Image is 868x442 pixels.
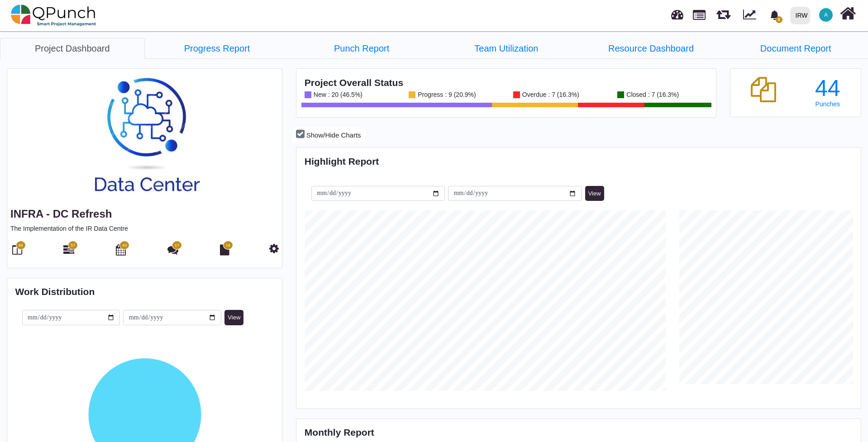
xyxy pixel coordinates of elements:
[786,0,814,30] a: IRW
[269,243,279,254] i: Project Settings
[802,77,853,108] a: 44 Punches
[671,5,683,19] span: Dashboard
[305,156,853,167] h4: Highlight Report
[824,12,828,18] span: A
[415,91,476,98] div: Progress : 9 (20.9%)
[840,5,856,22] i: Home
[12,244,22,255] i: Board
[18,242,23,249] span: 44
[289,38,434,59] a: Punch Report
[220,244,229,255] i: Document Library
[71,242,75,249] span: 57
[434,38,579,58] li: INFRA - DC Refresh
[819,8,833,22] span: Abdul.p
[306,131,361,139] span: Show/Hide Charts
[693,6,706,20] span: Projects
[796,8,808,24] div: IRW
[11,2,96,29] img: qpunch-sp.fa6292f.png
[434,38,579,59] a: Team Utilization
[624,91,679,98] div: Closed : 7 (16.3%)
[767,7,782,23] div: Notification
[292,127,364,143] button: Show/Hide Charts
[802,77,853,100] div: 44
[311,91,362,98] div: New : 20 (46.5%)
[10,224,279,233] p: The Implementation of the IR Data Centre
[167,244,178,255] i: Punch Discussion
[520,91,579,98] div: Overdue : 7 (16.3%)
[175,242,179,249] span: 17
[15,286,274,297] h4: Work Distribution
[10,208,112,220] a: INFRA - DC Refresh
[776,16,782,23] span: 0
[305,427,853,438] h4: Monthly Report
[226,242,230,249] span: 14
[122,242,127,249] span: 43
[716,5,730,19] span: Releases
[305,77,708,88] h4: Project Overall Status
[585,186,604,201] button: View
[814,0,838,29] a: A
[816,100,840,108] span: Punches
[764,0,787,29] a: bell fill0
[579,38,724,59] a: Resource Dashboard
[145,38,290,59] a: Progress Report
[116,244,126,255] i: Calendar
[770,10,779,20] svg: bell fill
[739,0,764,30] div: Dynamic Report
[63,248,74,255] a: 57
[723,38,868,59] a: Document Report
[224,310,243,325] button: View
[63,244,74,255] i: Gantt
